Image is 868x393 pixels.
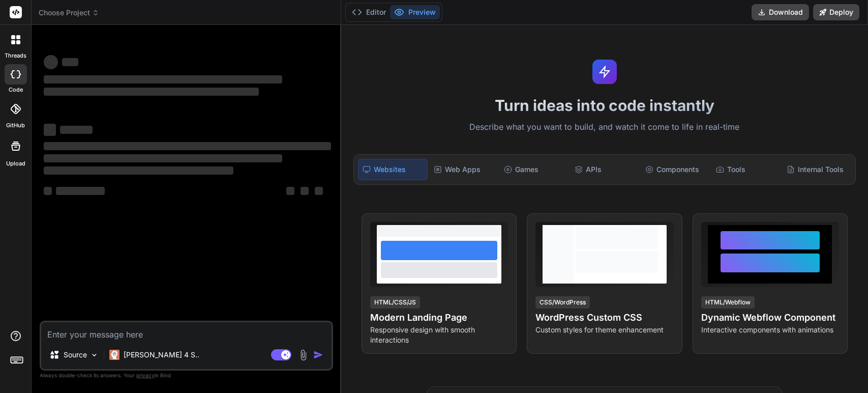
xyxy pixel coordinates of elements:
[44,55,58,69] span: ‌
[701,296,755,308] div: HTML/Webflow
[783,159,851,180] div: Internal Tools
[813,4,859,20] button: Deploy
[136,372,155,378] span: privacy
[752,4,809,20] button: Download
[390,5,440,19] button: Preview
[64,350,87,360] p: Source
[571,159,639,180] div: APIs
[90,351,99,359] img: Pick Models
[535,296,590,308] div: CSS/WordPress
[301,187,309,195] span: ‌
[358,159,428,180] div: Websites
[40,371,333,380] p: Always double-check its answers. Your in Bind
[109,350,119,360] img: Claude 4 Sonnet
[286,187,294,195] span: ‌
[44,187,52,195] span: ‌
[44,75,282,83] span: ‌
[44,154,282,162] span: ‌
[44,88,259,96] span: ‌
[430,159,498,180] div: Web Apps
[44,166,233,175] span: ‌
[297,349,309,361] img: attachment
[5,51,26,60] label: threads
[56,187,105,195] span: ‌
[39,8,99,18] span: Choose Project
[6,159,25,168] label: Upload
[9,86,23,94] label: code
[44,142,331,150] span: ‌
[641,159,710,180] div: Components
[313,350,323,360] img: icon
[535,311,673,325] h4: WordPress Custom CSS
[347,121,862,134] p: Describe what you want to build, and watch it come to life in real-time
[62,58,78,66] span: ‌
[701,325,839,335] p: Interactive components with animations
[315,187,323,195] span: ‌
[347,96,862,115] h1: Turn ideas into code instantly
[370,296,420,308] div: HTML/CSS/JS
[535,325,673,335] p: Custom styles for theme enhancement
[701,311,839,325] h4: Dynamic Webflow Component
[370,311,508,325] h4: Modern Landing Page
[500,159,568,180] div: Games
[44,124,56,136] span: ‌
[712,159,781,180] div: Tools
[124,350,199,360] p: [PERSON_NAME] 4 S..
[60,126,93,134] span: ‌
[348,5,390,19] button: Editor
[370,325,508,345] p: Responsive design with smooth interactions
[6,121,25,130] label: GitHub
